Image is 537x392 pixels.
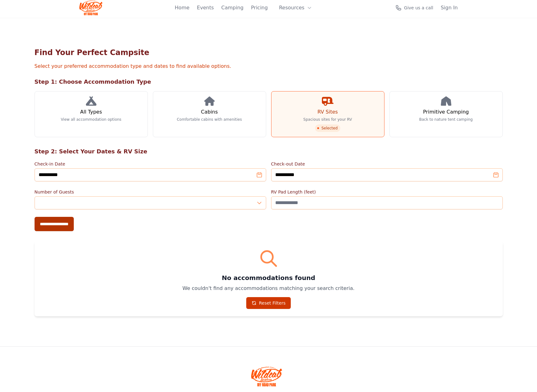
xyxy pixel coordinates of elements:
[35,189,266,195] label: Number of Guests
[275,2,316,14] button: Resources
[61,117,121,122] p: View all accommodation options
[35,147,503,156] h2: Step 2: Select Your Dates & RV Size
[42,273,495,282] h3: No accommodations found
[35,63,503,70] p: Select your preferred accommodation type and dates to find available options.
[423,108,469,116] h3: Primitive Camping
[35,77,503,86] h2: Step 1: Choose Accommodation Type
[35,161,266,167] label: Check-in Date
[201,108,218,116] h3: Cabins
[246,297,291,309] a: Reset Filters
[419,117,473,122] p: Back to nature tent camping
[197,4,214,12] a: Events
[35,48,503,58] h1: Find Your Perfect Campsite
[251,366,282,386] img: Wildcat Offroad park
[177,117,242,122] p: Comfortable cabins with amenities
[404,5,433,11] span: Give us a call
[271,189,503,195] label: RV Pad Length (feet)
[251,4,268,12] a: Pricing
[35,91,148,137] a: All Types View all accommodation options
[395,5,433,11] a: Give us a call
[303,117,352,122] p: Spacious sites for your RV
[318,108,338,116] h3: RV Sites
[441,4,458,12] a: Sign In
[271,161,503,167] label: Check-out Date
[153,91,266,137] a: Cabins Comfortable cabins with amenities
[42,285,495,292] p: We couldn't find any accommodations matching your search criteria.
[389,91,503,137] a: Primitive Camping Back to nature tent camping
[79,0,103,15] img: Wildcat Logo
[271,91,384,137] a: RV Sites Spacious sites for your RV Selected
[315,124,340,132] span: Selected
[175,4,189,12] a: Home
[221,4,243,12] a: Camping
[80,108,102,116] h3: All Types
